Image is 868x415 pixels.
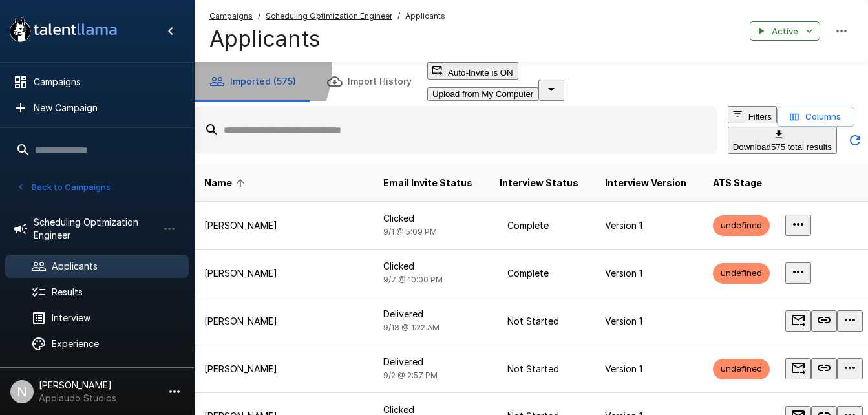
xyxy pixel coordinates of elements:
[312,62,427,101] button: Import History
[728,127,837,154] button: Download575 total results
[713,219,770,231] span: undefined
[777,107,854,127] button: Columns
[842,127,868,153] button: Updated Today - 4:08 PM
[500,175,578,191] span: Interview Status
[204,219,363,232] p: [PERSON_NAME]
[194,62,312,101] button: Imported (575)
[397,10,400,23] span: /
[811,366,837,378] span: Copy Interview Link
[785,318,811,330] span: Send Invitation
[750,21,820,41] button: Active
[728,106,777,123] button: Filters
[209,25,445,52] h4: Applicants
[383,356,479,368] p: Delivered
[383,260,479,273] p: Clicked
[204,267,363,280] p: [PERSON_NAME]
[383,175,472,191] span: Email Invite Status
[500,315,567,326] span: Not Started
[785,366,811,378] span: Send Invitation
[713,267,770,279] span: undefined
[266,11,392,21] u: Scheduling Optimization Engineer
[500,220,556,231] span: Complete
[405,10,445,23] span: Applicants
[605,315,692,328] p: Version 1
[383,370,438,380] span: 9/2 @ 2:57 PM
[713,363,770,375] span: undefined
[383,275,443,284] span: 9/7 @ 10:00 PM
[383,323,439,332] span: 9/18 @ 1:22 AM
[427,62,518,80] button: Auto-Invite is ON
[605,267,692,280] p: Version 1
[605,363,692,376] p: Version 1
[204,363,363,376] p: [PERSON_NAME]
[427,87,538,101] button: Upload from My Computer
[383,227,437,237] span: 9/1 @ 5:09 PM
[258,10,260,23] span: /
[209,11,253,21] u: Campaigns
[383,212,479,225] p: Clicked
[383,308,479,321] p: Delivered
[204,175,249,191] span: Name
[811,318,837,330] span: Copy Interview Link
[500,268,556,279] span: Complete
[500,363,567,374] span: Not Started
[713,175,762,191] span: ATS Stage
[605,175,686,191] span: Interview Version
[204,315,363,328] p: [PERSON_NAME]
[605,219,692,232] p: Version 1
